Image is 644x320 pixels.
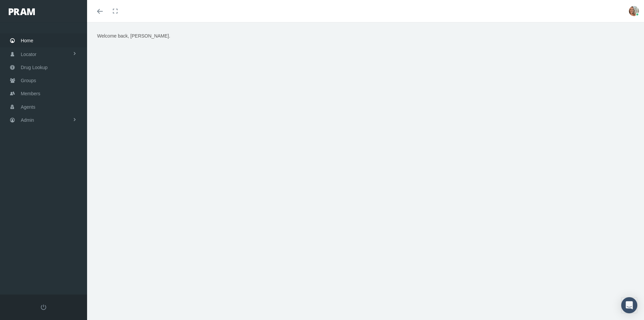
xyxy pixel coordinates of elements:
span: Drug Lookup [21,61,48,74]
div: Open Intercom Messenger [621,297,637,313]
span: Groups [21,74,36,87]
img: PRAM_20_x_78.png [9,8,35,15]
span: Locator [21,48,37,61]
span: Home [21,34,33,47]
span: Members [21,87,40,100]
span: Agents [21,101,35,113]
img: S_Profile_Picture_15372.jpg [629,6,639,16]
span: Welcome back, [PERSON_NAME]. [97,33,170,39]
span: Admin [21,114,34,126]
